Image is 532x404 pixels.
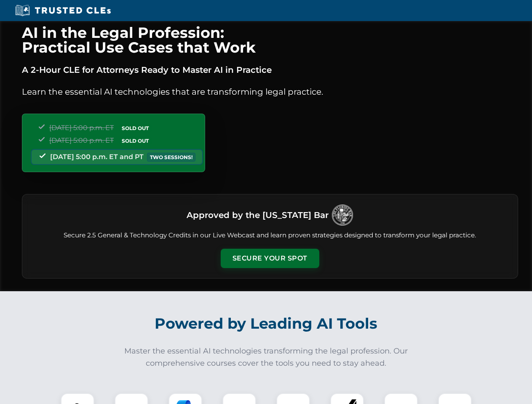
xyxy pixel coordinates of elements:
h2: Powered by Leading AI Tools [33,309,500,338]
span: SOLD OUT [119,124,152,133]
p: Master the essential AI technologies transforming the legal profession. Our comprehensive courses... [119,345,414,369]
p: A 2-Hour CLE for Attorneys Ready to Master AI in Practice [22,63,518,77]
span: SOLD OUT [119,136,152,145]
p: Learn the essential AI technologies that are transforming legal practice. [22,85,518,98]
h3: Approved by the [US_STATE] Bar [187,207,329,223]
img: Trusted CLEs [13,4,113,17]
button: Secure Your Spot [221,249,319,268]
span: [DATE] 5:00 p.m. ET [49,136,114,144]
span: [DATE] 5:00 p.m. ET [49,124,114,132]
h1: AI in the Legal Profession: Practical Use Cases that Work [22,25,518,55]
p: Secure 2.5 General & Technology Credits in our Live Webcast and learn proven strategies designed ... [32,231,508,240]
img: Logo [332,205,353,226]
